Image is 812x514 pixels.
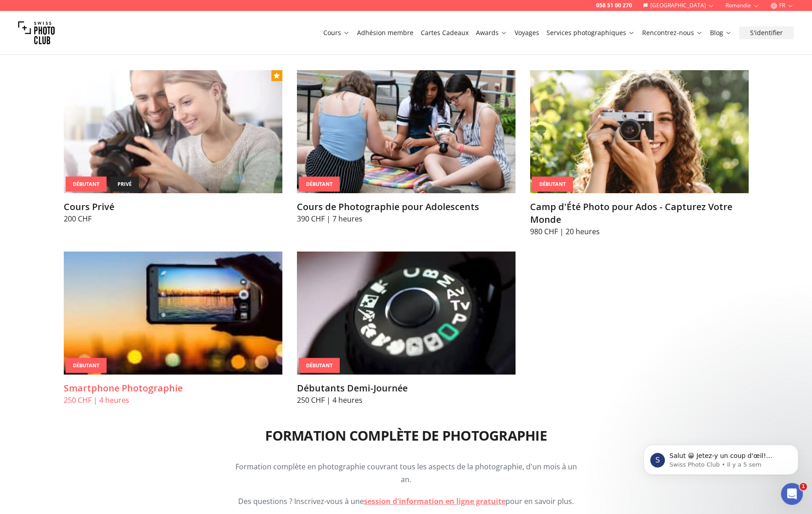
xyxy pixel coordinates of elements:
[299,358,340,373] div: Débutant
[297,70,516,224] a: Cours de Photographie pour AdolescentsDébutantCours de Photographie pour Adolescents390 CHF | 7 h...
[739,26,794,39] button: S'identifier
[546,28,635,37] a: Services photographiques
[630,426,812,489] iframe: Intercom notifications message
[64,200,282,213] h3: Cours Privé
[364,496,506,506] a: session d'information en ligne gratuite
[353,26,417,39] button: Adhésion membre
[530,70,749,193] img: Camp d'Été Photo pour Ados - Capturez Votre Monde
[320,26,353,39] button: Cours
[323,28,350,37] a: Cours
[530,200,749,226] h3: Camp d'Été Photo pour Ados - Capturez Votre Monde
[781,483,803,505] iframe: Intercom live chat
[532,177,573,192] div: Débutant
[66,177,107,192] div: Débutant
[299,177,340,192] div: Débutant
[297,395,516,406] p: 250 CHF | 4 heures
[18,15,55,51] img: Swiss photo club
[66,358,107,373] div: Débutant
[64,213,282,224] p: 200 CHF
[800,483,807,490] span: 1
[64,70,282,193] img: Cours Privé
[64,252,282,406] a: Smartphone PhotographieDébutantSmartphone Photographie250 CHF | 4 heures
[417,26,472,39] button: Cartes Cadeaux
[231,460,581,486] p: Formation complète en photographie couvrant tous les aspects de la photographie, d'un mois à un an.
[530,70,749,237] a: Camp d'Été Photo pour Ados - Capturez Votre MondeDébutantCamp d'Été Photo pour Ados - Capturez Vo...
[64,70,282,224] a: Cours PrivéDébutantprivéCours Privé200 CHF
[511,26,543,39] button: Voyages
[297,70,516,193] img: Cours de Photographie pour Adolescents
[64,395,282,406] p: 250 CHF | 4 heures
[265,427,547,444] h2: Formation complète de photographie
[231,495,581,508] p: Des questions ? Inscrivez-vous à une pour en savoir plus.
[530,226,749,237] p: 980 CHF | 20 heures
[476,28,507,37] a: Awards
[642,28,703,37] a: Rencontrez-nous
[297,382,516,395] h3: Débutants Demi-Journée
[297,213,516,224] p: 390 CHF | 7 heures
[710,28,732,37] a: Blog
[638,26,706,39] button: Rencontrez-nous
[472,26,511,39] button: Awards
[543,26,638,39] button: Services photographiques
[421,28,469,37] a: Cartes Cadeaux
[64,252,282,375] img: Smartphone Photographie
[110,177,139,192] div: privé
[297,252,516,375] img: Débutants Demi-Journée
[515,28,539,37] a: Voyages
[297,200,516,213] h3: Cours de Photographie pour Adolescents
[297,252,516,406] a: Débutants Demi-JournéeDébutantDébutants Demi-Journée250 CHF | 4 heures
[596,2,632,9] a: 058 51 00 270
[706,26,735,39] button: Blog
[64,382,282,395] h3: Smartphone Photographie
[357,28,414,37] a: Adhésion membre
